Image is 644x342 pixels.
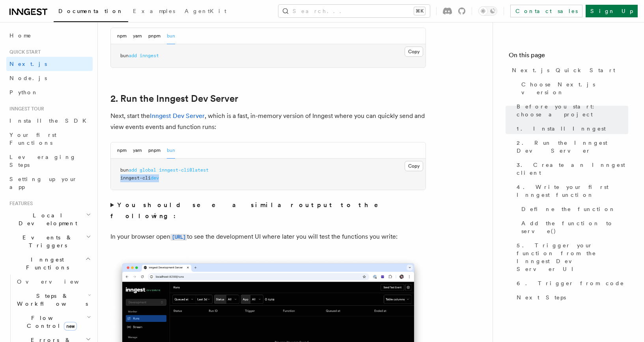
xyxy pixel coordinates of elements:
span: Features [6,200,33,207]
span: Next.js Quick Start [512,66,615,74]
p: Next, start the , which is a fast, in-memory version of Inngest where you can quickly send and vi... [110,110,426,133]
button: npm [117,142,127,159]
code: [URL] [170,234,187,241]
span: AgentKit [185,8,226,14]
span: Leveraging Steps [9,154,76,168]
a: Sign Up [586,5,638,17]
span: Choose Next.js version [521,80,628,96]
a: Add the function to serve() [518,216,628,238]
a: Next Steps [513,290,628,305]
button: bun [167,28,175,44]
span: Examples [133,8,175,14]
a: 3. Create an Inngest client [513,158,628,180]
span: add [129,53,137,58]
span: Before you start: choose a project [517,103,628,118]
span: inngest-cli@latest [159,167,209,173]
a: Overview [14,275,93,289]
a: Choose Next.js version [518,77,628,99]
a: Inngest Dev Server [150,112,205,120]
span: Local Development [6,211,86,227]
a: Contact sales [510,5,582,17]
button: Events & Triggers [6,230,93,252]
span: bun [120,53,129,58]
summary: You should see a similar output to the following: [110,200,426,222]
a: Define the function [518,202,628,216]
strong: You should see a similar output to the following: [110,201,389,220]
span: 4. Write your first Inngest function [517,183,628,199]
button: yarn [133,28,142,44]
a: 5. Trigger your function from the Inngest Dev Server UI [513,238,628,276]
span: inngest [140,53,159,58]
a: Install the SDK [6,114,93,128]
span: dev [151,175,159,181]
span: Overview [17,278,98,285]
span: Steps & Workflows [14,292,88,308]
span: Your first Functions [9,132,56,146]
span: global [140,167,156,173]
span: Flow Control [14,314,87,330]
button: bun [167,142,175,159]
p: In your browser open to see the development UI where later you will test the functions you write: [110,231,426,243]
a: Leveraging Steps [6,150,93,172]
button: Copy [405,47,423,57]
a: 2. Run the Inngest Dev Server [110,93,238,104]
a: 1. Install Inngest [513,121,628,136]
a: Python [6,85,93,99]
span: Documentation [58,8,123,14]
button: Local Development [6,208,93,230]
span: Install the SDK [9,118,91,124]
span: Define the function [521,205,616,213]
span: bun [120,167,129,173]
span: Home [9,32,32,39]
span: Setting up your app [9,176,77,190]
a: Your first Functions [6,128,93,150]
button: npm [117,28,127,44]
button: pnpm [148,28,161,44]
button: yarn [133,142,142,159]
span: Inngest Functions [6,256,85,271]
a: Next.js [6,57,93,71]
button: Steps & Workflows [14,289,93,311]
a: [URL] [170,233,187,240]
span: Next Steps [517,293,566,301]
span: Events & Triggers [6,234,86,249]
a: Setting up your app [6,172,93,194]
a: Before you start: choose a project [513,99,628,121]
a: AgentKit [180,2,231,21]
button: pnpm [148,142,161,159]
span: Add the function to serve() [521,219,628,235]
span: 2. Run the Inngest Dev Server [517,139,628,155]
span: inngest-cli [120,175,151,181]
span: add [129,167,137,173]
span: Quick start [6,49,41,55]
span: 1. Install Inngest [517,125,606,133]
a: Home [6,28,93,43]
button: Copy [405,161,423,171]
span: 3. Create an Inngest client [517,161,628,177]
a: 6. Trigger from code [513,276,628,290]
button: Inngest Functions [6,252,93,275]
span: 6. Trigger from code [517,279,624,287]
button: Toggle dark mode [478,6,497,16]
span: Next.js [9,61,47,67]
a: Examples [128,2,180,21]
h4: On this page [509,50,628,63]
button: Flow Controlnew [14,311,93,333]
a: 2. Run the Inngest Dev Server [513,136,628,158]
a: Documentation [54,2,128,22]
span: Node.js [9,75,47,81]
span: 5. Trigger your function from the Inngest Dev Server UI [517,241,628,273]
button: Search...⌘K [278,5,430,17]
span: Python [9,89,38,95]
span: Inngest tour [6,106,44,112]
a: Next.js Quick Start [509,63,628,77]
kbd: ⌘K [414,7,425,15]
span: new [64,322,77,331]
a: Node.js [6,71,93,85]
a: 4. Write your first Inngest function [513,180,628,202]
